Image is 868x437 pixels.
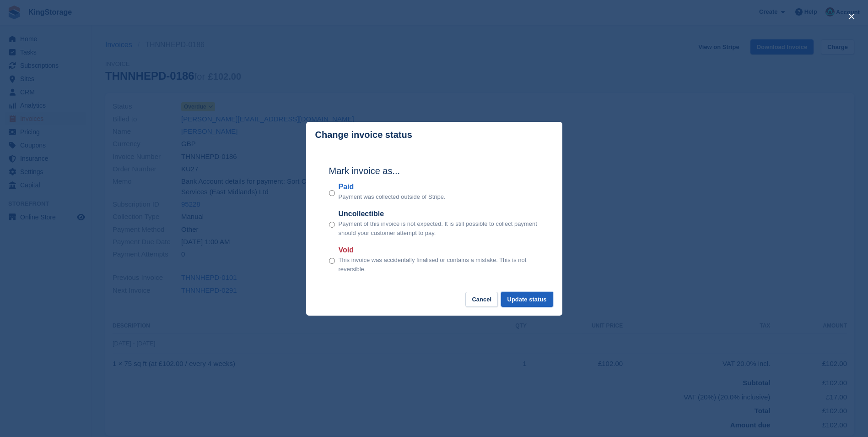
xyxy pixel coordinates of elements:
[339,208,539,219] label: Uncollectible
[329,164,539,178] h2: Mark invoice as...
[339,256,539,273] p: This invoice was accidentally finalised or contains a mistake. This is not reversible.
[339,192,446,202] p: Payment was collected outside of Stripe.
[465,292,498,307] button: Cancel
[339,219,539,237] p: Payment of this invoice is not expected. It is still possible to collect payment should your cust...
[339,181,446,192] label: Paid
[501,292,553,307] button: Update status
[844,9,859,24] button: close
[339,245,539,256] label: Void
[315,130,412,140] p: Change invoice status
